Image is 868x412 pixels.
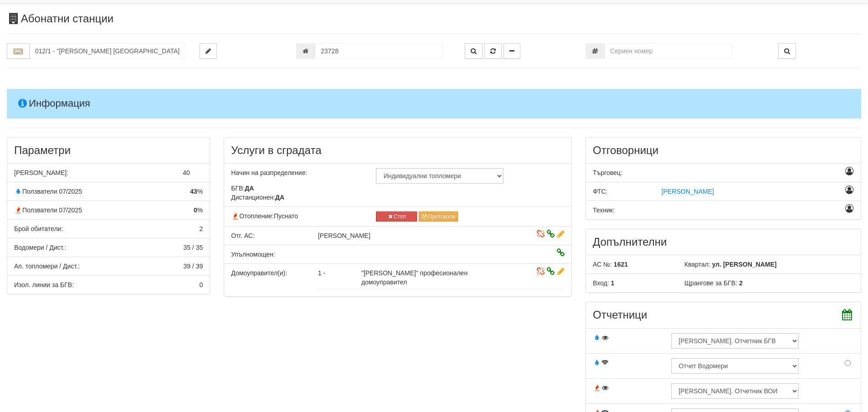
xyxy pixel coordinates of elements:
button: Протоколи [419,211,458,221]
strong: ДА [275,194,284,201]
span: Начин на разпределение: [231,169,307,176]
b: 2 [739,279,743,287]
input: Сериен номер [605,43,732,59]
span: 35 / 35 [183,244,203,251]
span: 39 / 39 [183,263,203,270]
span: Водомери / Дист.: [14,244,66,251]
h4: Информация [7,89,861,118]
span: Ап. топломери / Дист.: [14,263,80,270]
span: АС №: [593,261,612,268]
span: 1 - [318,269,325,277]
span: Квартал: [684,261,710,268]
h3: Отчетници [593,309,854,321]
h3: Допълнителни [593,236,854,248]
span: Упълномощен: [231,251,275,258]
button: Стоп [376,211,417,221]
span: Техник: [593,206,615,214]
span: 2 [199,225,203,232]
span: Дистанционен: [231,194,284,201]
span: Щрангове за БГВ: [684,279,737,287]
span: % [190,187,203,196]
span: 0 [199,281,203,288]
span: Изол. линии за БГВ: [14,281,74,288]
span: Ползватели 07/2025 [14,206,82,214]
span: [PERSON_NAME] [662,188,714,195]
div: % от апартаментите с консумация по отчет за отопление през миналия месец [7,206,210,215]
i: Назначаване като отговорник Техник [845,206,854,212]
i: Назначаване като отговорник ФТС [845,187,854,193]
i: Назначаване като отговорник Търговец [845,168,854,175]
span: "[PERSON_NAME]" професионален домоуправител [361,269,467,286]
span: Вход: [593,279,609,287]
span: Отговорник АС [231,232,255,239]
h3: Услуги в сградата [231,144,565,156]
span: Отопление: [231,212,298,220]
span: ФТС: [593,188,607,195]
span: Домоуправител(и): [231,269,287,277]
b: 1 [611,279,614,287]
b: ул. [PERSON_NAME] [712,261,777,268]
h3: Параметри [14,144,203,156]
span: Ползватели 07/2025 [14,188,82,195]
span: [PERSON_NAME]: [14,169,68,176]
strong: 43 [190,188,197,195]
h3: Абонатни станции [7,13,861,25]
span: Търговец: [593,169,622,176]
div: % от апартаментите с консумация по отчет за БГВ през миналия месец [7,187,210,196]
input: Абонатна станция [30,43,186,59]
span: 40 [183,169,190,176]
strong: 0 [194,206,197,214]
b: 1621 [614,261,628,268]
input: Партида № [315,43,443,59]
h3: Отговорници [593,144,854,156]
span: % [194,206,203,215]
span: Брой обитатели: [14,225,63,232]
strong: ДА [245,185,254,192]
span: [PERSON_NAME] [318,232,370,239]
span: Пуснато [274,212,298,220]
span: БГВ: [231,185,254,192]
